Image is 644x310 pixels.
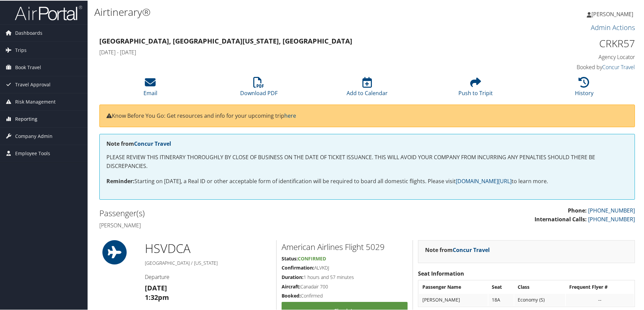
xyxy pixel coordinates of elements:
p: PLEASE REVIEW THIS ITINERARY THOROUGHLY BY CLOSE OF BUSINESS ON THE DATE OF TICKET ISSUANCE. THIS... [106,152,628,170]
strong: [DATE] [145,283,167,292]
th: Seat [488,280,514,292]
strong: Note from [106,139,171,147]
a: Email [143,80,157,96]
strong: Reminder: [106,177,134,184]
h2: American Airlines Flight 5029 [282,241,408,252]
span: Reporting [15,110,37,127]
h4: Departure [145,273,271,280]
strong: Duration: [282,273,303,280]
h4: [PERSON_NAME] [99,221,362,228]
td: Economy (S) [514,293,565,305]
strong: Seat Information [418,269,464,277]
h5: ALVKDJ [282,264,408,271]
span: Company Admin [15,127,53,144]
h4: Agency Locator [509,53,635,60]
a: Concur Travel [602,63,635,70]
strong: Booked: [282,292,301,298]
span: [PERSON_NAME] [591,10,633,17]
span: Trips [15,41,27,58]
a: Admin Actions [591,22,635,31]
span: Travel Approval [15,76,51,92]
a: [PHONE_NUMBER] [588,206,635,214]
strong: Phone: [568,206,587,214]
a: Concur Travel [134,139,171,147]
h5: 1 hours and 57 minutes [282,273,408,280]
strong: Confirmation: [282,264,314,270]
a: Push to Tripit [458,80,493,96]
p: Know Before You Go: Get resources and info for your upcoming trip [106,111,628,120]
h5: [GEOGRAPHIC_DATA] / [US_STATE] [145,259,271,266]
h1: CRKR57 [509,36,635,50]
a: Add to Calendar [347,80,388,96]
span: Risk Management [15,93,56,110]
img: airportal-logo.png [15,4,82,20]
strong: [GEOGRAPHIC_DATA], [GEOGRAPHIC_DATA] [US_STATE], [GEOGRAPHIC_DATA] [99,36,352,45]
h2: Passenger(s) [99,207,362,218]
span: Employee Tools [15,144,50,161]
a: [PERSON_NAME] [587,3,640,24]
h5: Confirmed [282,292,408,299]
span: Book Travel [15,58,41,75]
span: Confirmed [298,255,326,261]
h1: HSV DCA [145,239,271,256]
strong: Aircraft: [282,283,300,289]
a: History [575,80,593,96]
a: [PHONE_NUMBER] [588,215,635,222]
td: [PERSON_NAME] [419,293,488,305]
td: 18A [488,293,514,305]
strong: International Calls: [535,215,587,222]
strong: 1:32pm [145,292,169,301]
div: -- [569,296,631,302]
h4: Booked by [509,63,635,70]
a: Download PDF [240,80,278,96]
a: Concur Travel [453,246,490,253]
a: [DOMAIN_NAME][URL] [456,177,512,184]
h4: [DATE] - [DATE] [99,48,498,55]
h1: Airtinerary® [94,4,458,19]
strong: Note from [425,246,490,253]
a: here [284,111,296,119]
span: Dashboards [15,24,42,41]
strong: Status: [282,255,298,261]
th: Frequent Flyer # [566,280,634,292]
p: Starting on [DATE], a Real ID or other acceptable form of identification will be required to boar... [106,176,628,185]
h5: Canadair 700 [282,283,408,289]
th: Passenger Name [419,280,488,292]
th: Class [514,280,565,292]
